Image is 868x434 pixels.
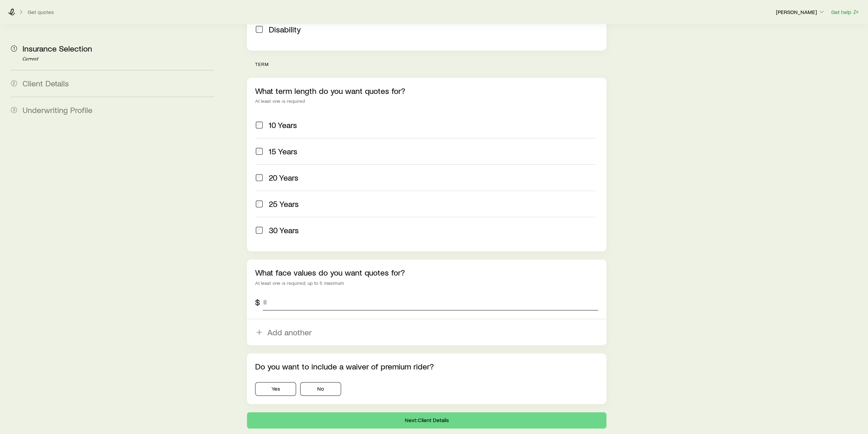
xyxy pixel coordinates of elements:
span: 20 Years [269,173,298,182]
span: 15 Years [269,146,297,156]
span: Disability [269,25,301,34]
button: Yes [255,382,296,396]
span: 25 Years [269,199,299,209]
input: 30 Years [256,227,263,234]
p: [PERSON_NAME] [776,9,825,15]
div: At least one is required [255,98,598,104]
button: Get quotes [27,9,54,15]
span: 1 [11,45,17,52]
span: 2 [11,80,17,86]
span: 10 Years [269,120,297,130]
span: 30 Years [269,225,299,235]
p: Current [23,56,214,62]
label: What face values do you want quotes for? [255,267,405,277]
input: 15 Years [256,148,263,155]
button: Next: Client Details [247,412,606,429]
p: Do you want to include a waiver of premium rider? [255,362,598,371]
span: 3 [11,107,17,113]
input: 25 Years [256,200,263,207]
button: [PERSON_NAME] [776,8,825,16]
button: No [300,382,341,396]
div: $ [255,297,260,307]
button: Add another [247,319,606,345]
div: At least one is required; up to 5 maximum [255,280,598,286]
input: 20 Years [256,174,263,181]
p: term [255,61,606,67]
span: Insurance Selection [23,43,92,53]
p: What term length do you want quotes for? [255,86,598,96]
button: Get help [831,8,860,16]
input: Disability [256,26,263,33]
span: Underwriting Profile [23,105,92,115]
input: 10 Years [256,122,263,128]
span: Client Details [23,78,69,88]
